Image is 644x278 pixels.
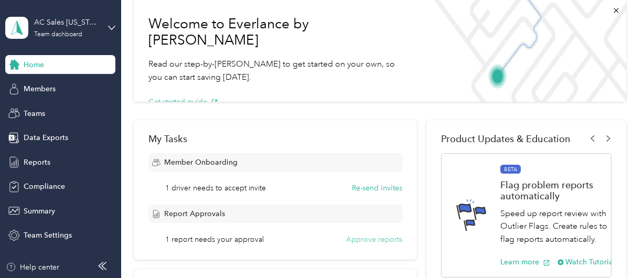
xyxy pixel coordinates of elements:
[165,183,266,194] span: 1 driver needs to accept invite
[500,179,616,201] h1: Flag problem reports automatically
[148,97,218,108] button: Get started guide
[500,165,521,174] span: BETA
[148,133,402,144] div: My Tasks
[557,256,616,268] button: Watch Tutorial
[34,31,82,38] div: Team dashboard
[164,157,238,168] span: Member Onboarding
[500,256,550,268] button: Learn more
[500,207,616,246] p: Speed up report review with Outlier Flags. Create rules to flag reports automatically.
[24,59,44,70] span: Home
[346,234,402,245] button: Approve reports
[164,208,225,219] span: Report Approvals
[165,234,264,245] span: 1 report needs your approval
[24,157,50,168] span: Reports
[6,262,59,273] button: Help center
[24,230,72,241] span: Team Settings
[148,58,410,83] p: Read our step-by-[PERSON_NAME] to get started on your own, so you can start saving [DATE].
[585,219,644,278] iframe: Everlance-gr Chat Button Frame
[24,132,68,143] span: Data Exports
[148,16,410,49] h1: Welcome to Everlance by [PERSON_NAME]
[24,83,56,94] span: Members
[24,108,45,119] span: Teams
[441,133,571,144] span: Product Updates & Education
[24,206,55,217] span: Summary
[34,17,100,28] div: AC Sales [US_STATE] 01 US01-AC-D50011-CC10900 ([PERSON_NAME])
[24,181,65,192] span: Compliance
[352,183,402,194] button: Re-send invites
